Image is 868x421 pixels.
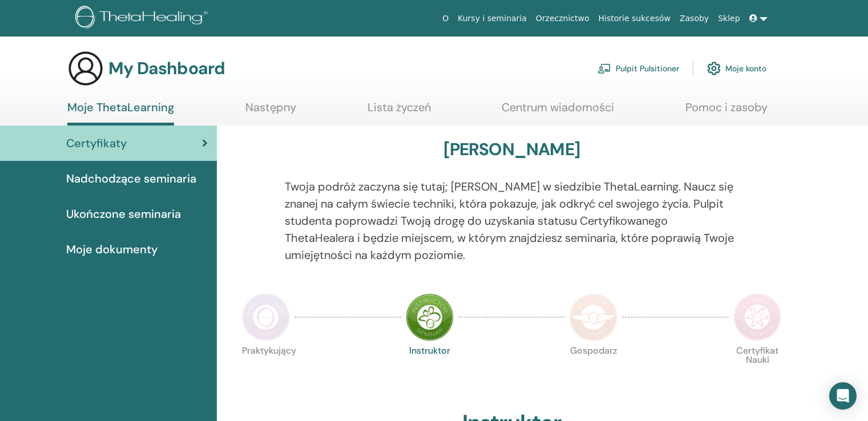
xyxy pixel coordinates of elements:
[570,346,617,394] p: Gospodarz
[242,346,290,394] p: Praktykujący
[570,293,617,341] img: Master
[531,8,594,29] a: Orzecznictwo
[67,50,104,87] img: generic-user-icon.jpg
[406,293,454,341] img: Instructor
[66,241,158,258] span: Moje dokumenty
[285,178,739,264] p: Twoja podróż zaczyna się tutaj; [PERSON_NAME] w siedzibie ThetaLearning. Naucz się znanej na cały...
[675,8,713,29] a: Zasoby
[67,100,174,126] a: Moje ThetaLearning
[685,100,768,123] a: Pomoc i zasoby
[597,56,679,81] a: Pulpit Pulsitioner
[108,58,225,79] h3: My Dashboard
[594,8,675,29] a: Historie sukcesów
[502,100,614,123] a: Centrum wiadomości
[829,382,857,410] div: Open Intercom Messenger
[75,6,212,31] img: logo.png
[443,139,580,160] h3: [PERSON_NAME]
[438,8,453,29] a: O
[66,170,196,187] span: Nadchodzące seminaria
[453,8,531,29] a: Kursy i seminaria
[245,100,296,123] a: Następny
[368,100,431,123] a: Lista życzeń
[707,56,766,81] a: Moje konto
[707,59,721,78] img: cog.svg
[733,293,781,341] img: Certificate of Science
[713,8,744,29] a: Sklep
[406,346,454,394] p: Instruktor
[733,346,781,394] p: Certyfikat Nauki
[597,63,611,74] img: chalkboard-teacher.svg
[66,135,127,152] span: Certyfikaty
[66,205,181,222] span: Ukończone seminaria
[242,293,290,341] img: Practitioner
